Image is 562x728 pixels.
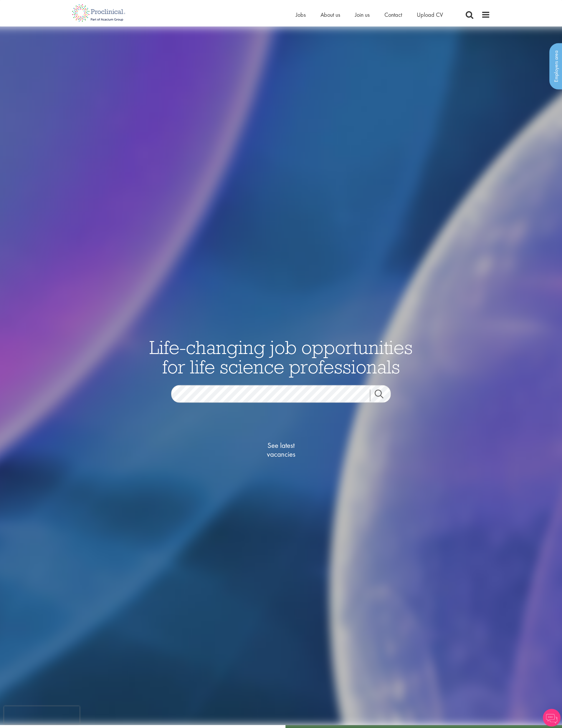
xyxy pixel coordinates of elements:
a: Contact [384,11,402,19]
span: Life-changing job opportunities for life science professionals [149,335,413,378]
a: Job search submit button [370,389,395,401]
span: See latest vacancies [252,441,310,458]
a: Join us [355,11,370,19]
a: See latestvacancies [252,417,310,482]
a: Upload CV [417,11,443,19]
a: About us [320,11,340,19]
iframe: reCAPTCHA [4,706,80,724]
a: Jobs [296,11,306,19]
img: Chatbot [543,709,561,727]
